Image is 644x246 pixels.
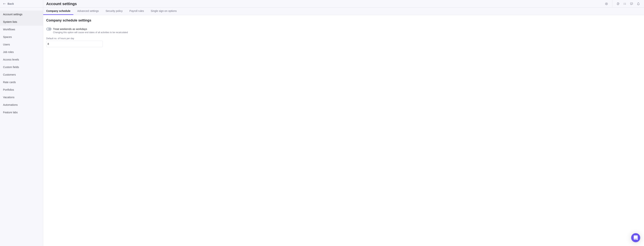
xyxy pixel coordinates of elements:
span: System lists [3,20,40,24]
span: Notifications [636,1,641,6]
span: Advanced settings [77,9,99,13]
a: My assignments [622,3,627,6]
input: Default no. of hours per day [46,41,103,47]
span: Start timer [604,1,609,6]
span: Portfolios [3,88,40,92]
div: Default no. of hours per day [46,37,103,41]
span: Time logs [615,1,621,6]
span: Feature labs [3,110,40,114]
span: Users [3,43,40,46]
span: Back [8,2,41,6]
span: Company schedule [46,9,70,13]
h3: Company schedule settings [46,18,91,23]
span: Job roles [3,50,40,54]
span: Custom fields [3,65,40,69]
span: Changing this option will cause end dates of all activities to be recalculated [53,31,128,34]
span: Security policy [106,9,123,13]
span: Workflows [3,28,40,31]
span: Customers [3,73,40,77]
span: Single sign-on options [151,9,177,13]
span: Payroll rules [129,9,144,13]
span: Treat weekends as workdays [53,27,128,31]
a: Single sign-on options [148,8,180,15]
a: Approval requests [629,3,634,6]
div: Open Intercom Messenger [631,233,640,242]
a: Company schedule [43,8,73,15]
h2: Account settings [46,1,77,6]
span: Rate cards [3,80,40,84]
span: Access levels [3,58,40,61]
span: Automations [3,103,40,107]
span: Approval requests [629,1,634,6]
a: Payroll rules [126,8,147,15]
a: Time logs [615,3,621,6]
span: My assignments [622,1,627,6]
span: Vacations [3,95,40,99]
a: Security policy [103,8,126,15]
span: Spaces [3,35,40,39]
span: Account settings [3,12,40,16]
a: Advanced settings [74,8,102,15]
a: Notifications [636,3,641,6]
